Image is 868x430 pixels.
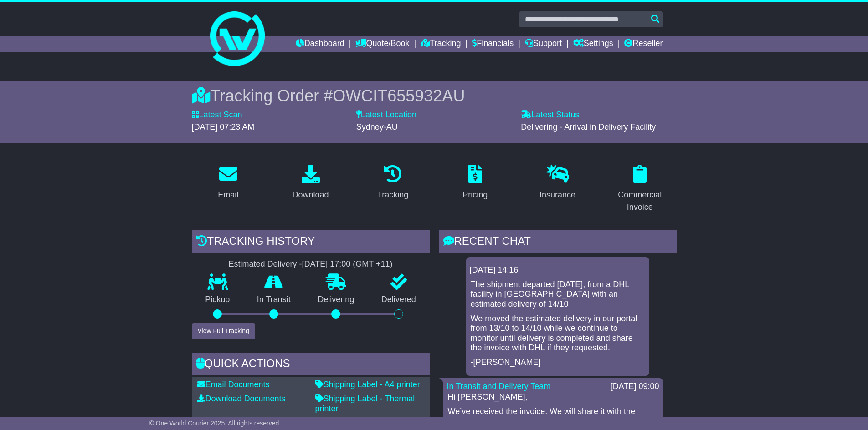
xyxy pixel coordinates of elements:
a: Quote/Book [355,36,409,52]
p: We’ve received the invoice. We will share it with the courier if necessary once the goods are in ... [448,407,658,426]
a: Financials [472,36,514,52]
p: Pickup [192,295,244,305]
p: Delivered [368,295,430,305]
a: Insurance [534,162,581,204]
a: In Transit and Delivery Team [447,382,551,391]
div: Insurance [539,189,575,201]
a: Settings [573,36,613,52]
a: Reseller [624,36,663,52]
div: Quick Actions [192,353,430,377]
span: Delivering - Arrival in Delivery Facility [521,122,656,132]
div: Commercial Invoice [609,189,671,213]
a: Commercial Invoice [603,162,677,217]
p: We moved the estimated delivery in our portal from 13/10 to 14/10 while we continue to monitor un... [471,314,645,353]
div: Tracking Order # [192,86,677,106]
p: In Transit [243,295,304,305]
label: Latest Location [356,110,416,120]
a: Tracking [371,162,414,204]
a: Dashboard [296,36,344,52]
p: -[PERSON_NAME] [471,358,645,368]
p: Hi [PERSON_NAME], [448,392,658,402]
label: Latest Scan [192,110,242,120]
span: © One World Courier 2025. All rights reserved. [149,420,281,427]
span: OWCIT655932AU [333,86,465,105]
p: Delivering [304,295,368,305]
div: Estimated Delivery - [192,259,430,269]
div: Email [218,189,238,201]
div: Download [292,189,329,201]
div: Pricing [462,189,488,201]
a: Shipping Label - Thermal printer [315,394,415,413]
a: Email Documents [197,380,270,389]
a: Pricing [457,162,493,204]
a: Email [212,162,244,204]
a: Download Documents [197,394,286,403]
span: [DATE] 07:23 AM [192,122,255,132]
label: Latest Status [521,110,579,120]
div: [DATE] 17:00 (GMT +11) [302,259,393,269]
div: [DATE] 09:00 [611,382,659,392]
button: View Full Tracking [192,323,255,339]
a: Shipping Label - A4 printer [315,380,420,389]
div: Tracking [377,189,408,201]
div: Tracking history [192,230,430,255]
a: Support [525,36,562,52]
span: Sydney-AU [356,122,398,132]
div: [DATE] 14:16 [470,265,646,275]
p: The shipment departed [DATE], from a DHL facility in [GEOGRAPHIC_DATA] with an estimated delivery... [471,280,645,309]
a: Tracking [421,36,461,52]
a: Download [286,162,334,204]
div: RECENT CHAT [439,230,677,255]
